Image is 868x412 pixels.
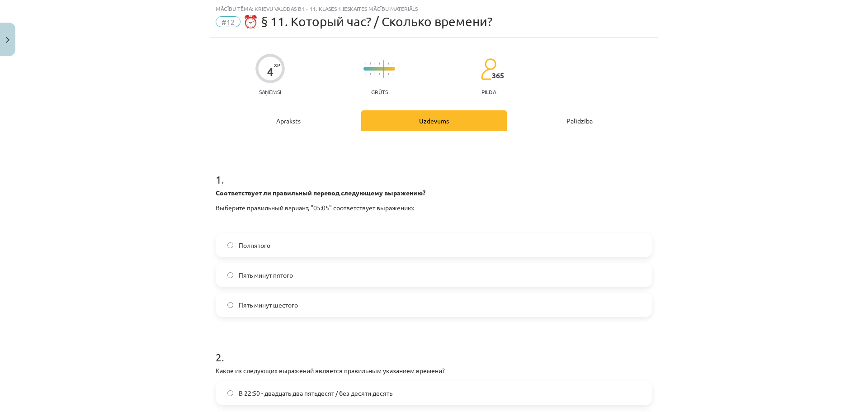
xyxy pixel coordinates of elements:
[216,5,652,12] div: Mācību tēma: Krievu valodas b1 - 11. klases 1.ieskaites mācību materiāls
[227,390,233,396] input: В 22:50 - двадцать два пятьдесят / без десяти десять
[274,62,280,67] span: XP
[239,270,293,280] span: Пять минут пятого
[6,37,9,43] img: icon-close-lesson-0947bae3869378f0d4975bcd49f059093ad1ed9edebbc8119c70593378902aed.svg
[388,62,389,65] img: icon-short-line-57e1e144782c952c97e751825c79c345078a6d821885a25fce030b3d8c18986b.svg
[374,73,375,75] img: icon-short-line-57e1e144782c952c97e751825c79c345078a6d821885a25fce030b3d8c18986b.svg
[267,66,274,78] div: 4
[227,272,233,278] input: Пять минут пятого
[243,14,492,29] span: ⏰ § 11. Который час? / Сколько времени?
[239,241,270,250] span: Полпятого
[216,335,652,363] h1: 2 .
[507,110,652,131] div: Palīdzība
[392,73,393,75] img: icon-short-line-57e1e144782c952c97e751825c79c345078a6d821885a25fce030b3d8c18986b.svg
[255,89,285,95] p: Saņemsi
[481,58,496,81] img: students-c634bb4e5e11cddfef0936a35e636f08e4e9abd3cc4e673bd6f9a4125e45ecb1.svg
[239,388,392,398] span: В 22:50 - двадцать два пятьдесят / без десяти десять
[371,89,388,95] p: Grūts
[216,203,652,213] p: Выберите правильный вариант, "05:05" соответствует выражению:
[239,300,298,310] span: Пять минут шестого
[383,60,384,78] img: icon-long-line-d9ea69661e0d244f92f715978eff75569469978d946b2353a9bb055b3ed8787d.svg
[216,16,241,27] span: #12
[392,62,393,65] img: icon-short-line-57e1e144782c952c97e751825c79c345078a6d821885a25fce030b3d8c18986b.svg
[216,110,361,131] div: Apraksts
[379,73,380,75] img: icon-short-line-57e1e144782c952c97e751825c79c345078a6d821885a25fce030b3d8c18986b.svg
[227,302,233,308] input: Пять минут шестого
[216,157,652,185] h1: 1 .
[365,62,366,65] img: icon-short-line-57e1e144782c952c97e751825c79c345078a6d821885a25fce030b3d8c18986b.svg
[216,189,425,197] strong: Соответствует ли правильный перевод следующему выражению?
[216,366,652,375] p: Какое из следующих выражений является правильным указанием времени?
[361,110,507,131] div: Uzdevums
[374,62,375,65] img: icon-short-line-57e1e144782c952c97e751825c79c345078a6d821885a25fce030b3d8c18986b.svg
[388,73,389,75] img: icon-short-line-57e1e144782c952c97e751825c79c345078a6d821885a25fce030b3d8c18986b.svg
[370,73,371,75] img: icon-short-line-57e1e144782c952c97e751825c79c345078a6d821885a25fce030b3d8c18986b.svg
[365,73,366,75] img: icon-short-line-57e1e144782c952c97e751825c79c345078a6d821885a25fce030b3d8c18986b.svg
[379,62,380,65] img: icon-short-line-57e1e144782c952c97e751825c79c345078a6d821885a25fce030b3d8c18986b.svg
[227,242,233,248] input: Полпятого
[481,89,496,95] p: pilda
[370,62,371,65] img: icon-short-line-57e1e144782c952c97e751825c79c345078a6d821885a25fce030b3d8c18986b.svg
[492,71,504,80] span: 365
